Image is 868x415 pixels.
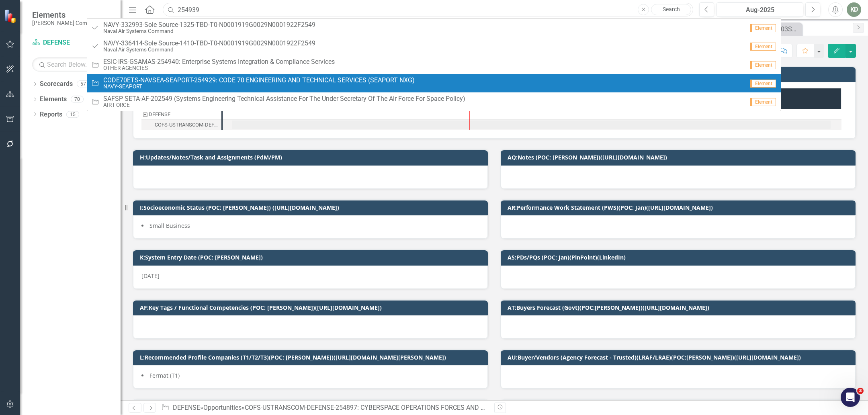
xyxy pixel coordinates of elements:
[89,47,135,53] div: Keywords by Traffic
[750,80,776,88] span: Element
[31,47,72,53] div: Domain Overview
[857,388,864,394] span: 3
[103,65,335,71] small: OTHER AGENCIES
[750,24,776,32] span: Element
[13,21,19,27] img: website_grey.svg
[32,57,113,72] input: Search Below...
[750,98,776,106] span: Element
[717,2,803,17] button: Aug-2025
[32,10,103,20] span: Elements
[719,5,800,15] div: Aug-2025
[66,111,79,118] div: 15
[71,96,84,103] div: 70
[40,110,62,119] a: Reports
[103,47,315,53] small: Naval Air Systems Command
[141,109,221,120] div: DEFENSE
[103,58,335,65] span: ESIC-IRS-GSAMAS-254940: Enterprise Systems Integration & Compliance Services
[245,404,527,411] div: COFS-USTRANSCOM-DEFENSE-254897: CYBERSPACE OPERATIONS FORCES AND SUPPORT (COF)
[103,95,465,102] span: SAFSP SETA-AF-202549 (Systems Engineering Technical Assistance For The Under Secretary Of The Air...
[140,254,484,260] h3: K:System Entry Date (POC: [PERSON_NAME])
[141,272,160,280] span: [DATE]
[32,20,103,26] small: [PERSON_NAME] Companies
[87,37,781,55] a: NAVY-336414-Sole Source-1410-TBD-T0-N0001919G0029N0001922F2549Naval Air Systems CommandElement
[141,109,221,120] div: Task: DEFENSE Start date: 2025-08-01 End date: 2025-08-02
[847,2,861,17] button: KD
[22,47,28,53] img: tab_domain_overview_orange.svg
[103,28,315,34] small: Naval Air Systems Command
[13,13,19,19] img: logo_orange.svg
[173,404,200,411] a: DEFENSE
[4,9,18,23] img: ClearPoint Strategy
[103,21,315,29] span: NAVY-332993-Sole Source-1325-TBD-T0-N0001919G0029N0001922F2549
[750,43,776,51] span: Element
[32,38,113,47] a: DEFENSE
[140,204,484,211] h3: I:Socioeconomic Status (POC: [PERSON_NAME]) ([URL][DOMAIN_NAME])
[40,80,73,89] a: Scorecards
[149,372,180,379] span: Fermat (T1)
[80,47,86,53] img: tab_keywords_by_traffic_grey.svg
[203,404,242,411] a: Opportunities
[40,95,67,104] a: Elements
[764,24,800,34] div: ONRC03SS-ONR-SEAPORT-228457 (ONR CODE 03 SUPPORT SERVICES (SEAPORT NXG)) - January
[87,74,781,92] a: CODE70ETS-NAVSEA-SEAPORT-254929: CODE 70 ENGINEERING AND TECHNICAL SERVICES (SEAPORT NXG)NAVY-SEA...
[87,55,781,74] a: ESIC-IRS-GSAMAS-254940: Enterprise Systems Integration & Compliance ServicesOTHER AGENCIESElement
[155,120,219,130] div: COFS-USTRANSCOM-DEFENSE-254897: CYBERSPACE OPERATIONS FORCES AND SUPPORT (COF)
[141,120,221,130] div: COFS-USTRANSCOM-DEFENSE-254897: CYBERSPACE OPERATIONS FORCES AND SUPPORT (COF)
[163,3,693,17] input: Search ClearPoint...
[103,77,415,84] span: CODE70ETS-NAVSEA-SEAPORT-254929: CODE 70 ENGINEERING AND TECHNICAL SERVICES (SEAPORT NXG)
[841,388,860,407] iframe: Intercom live chat
[103,40,315,47] span: NAVY-336414-Sole Source-1410-TBD-T0-N0001919G0029N0001922F2549
[87,18,781,37] a: NAVY-332993-Sole Source-1325-TBD-T0-N0001919G0029N0001922F2549Naval Air Systems CommandElement
[21,21,88,27] div: Domain: [DOMAIN_NAME]
[140,154,484,160] h3: H:Updates/Notes/Task and Assignments (PdM/PM)
[103,84,415,90] small: NAVY-SEAPORT
[750,61,776,69] span: Element
[149,222,190,229] span: Small Business
[508,204,852,211] h3: AR:Performance Work Statement (PWS)(POC: Jan)([URL][DOMAIN_NAME])
[140,354,484,360] h3: L:Recommended Profile Companies (T1/T2/T3)(POC: [PERSON_NAME])([URL][DOMAIN_NAME][PERSON_NAME])
[141,120,221,130] div: Task: Start date: 2025-08-01 End date: 2025-08-31
[77,81,90,88] div: 57
[651,4,691,15] a: Search
[508,354,852,360] h3: AU:Buyer/Vendors (Agency Forecast - Trusted)(LRAF/LRAE)(POC:[PERSON_NAME])([URL][DOMAIN_NAME])
[232,121,831,129] div: Task: Start date: 2025-08-01 End date: 2025-08-31
[508,254,852,260] h3: AS:PDs/PQs (POC: Jan)(PinPoint)(LinkedIn)
[149,109,170,120] div: DEFENSE
[508,305,852,311] h3: AT:Buyers Forecast (Govt)(POC:[PERSON_NAME])([URL][DOMAIN_NAME])
[87,92,781,111] a: SAFSP SETA-AF-202549 (Systems Engineering Technical Assistance For The Under Secretary Of The Air...
[103,102,465,108] small: AIR FORCE
[140,305,484,311] h3: AF:Key Tags / Functional Competencies (POC: [PERSON_NAME])([URL][DOMAIN_NAME])
[23,13,39,19] div: v 4.0.25
[508,154,852,160] h3: AQ:Notes (POC: [PERSON_NAME])([URL][DOMAIN_NAME])
[161,403,488,413] div: » »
